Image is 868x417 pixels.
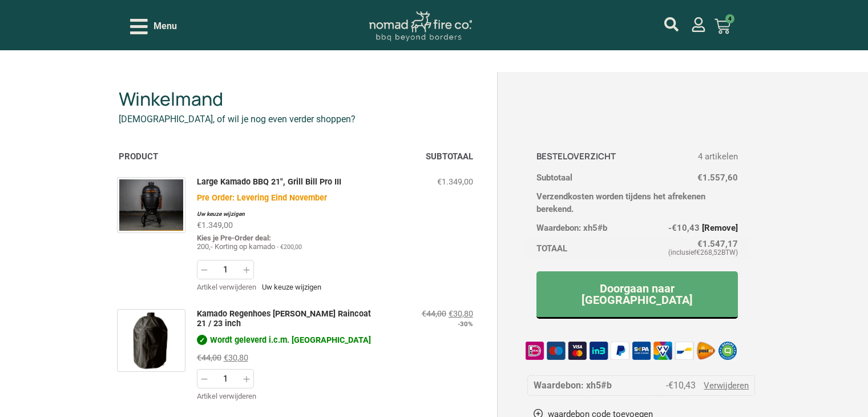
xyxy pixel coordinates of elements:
[240,260,253,280] button: Verhogen
[672,223,677,233] span: €
[154,19,177,33] span: Menu
[698,151,738,162] span: 4 artikelen
[534,379,612,392] strong: Waardebon: xh5#b
[536,151,616,162] h3: Besteloverzicht
[262,283,321,291] a: Uw keuze wijzigen
[197,283,256,291] : Artikel uit winkelwagen verwijderen: Large Kamado BBQ 21", Grill Bill Pro III
[422,309,426,319] span: €
[664,17,679,31] a: mijn account
[638,219,750,238] td: -
[211,260,240,279] input: Aantal
[536,191,705,215] span: Verzendkosten worden tijdens het afrekenen berekend.
[119,119,750,119] p: [DEMOGRAPHIC_DATA], of wil je nog even verder shoppen?
[525,237,638,259] th: Totaal
[697,239,703,249] span: €
[197,309,371,328] a: Kamado Regenhoes [PERSON_NAME] Raincoat 21 / 23 inch
[240,370,253,389] button: Verhogen
[525,169,638,187] th: Subtotaal
[197,177,341,187] a: Large Kamado BBQ 21", Grill Bill Pro III
[107,145,390,169] th: Product
[458,320,473,328] strong: -30%
[211,369,240,388] input: Aantal
[696,248,700,256] span: €
[119,88,750,110] h2: Winkelmand
[702,223,738,233] a: xh5#b coupon verwijderen
[197,392,256,400] a: Artikel uit winkelwagen verwijderen: Kamado Regenhoes Bill's Raincoat 21 / 23 inch
[390,145,484,169] th: Subtotaal
[224,353,228,363] span: €
[130,17,177,37] div: Open/Close Menu
[197,370,211,389] button: Afname
[704,380,749,391] a: xh5#b coupon verwijderen
[697,173,703,183] span: €
[536,271,738,319] a: Doorgaan naar [GEOGRAPHIC_DATA]
[666,379,749,392] span: -
[197,242,377,251] dd: 200,- Korting op kamado
[437,177,442,187] span: €
[197,193,377,203] p: Pre Order: Levering Eind November
[197,260,211,280] button: Afname
[197,335,377,345] p: Wordt geleverd i.c.m. [GEOGRAPHIC_DATA]
[277,243,278,251] span: -
[691,17,706,32] a: mijn account
[117,177,185,233] img: large kamado pro III grill bill
[525,219,638,238] th: Waardebon: xh5#b
[117,309,185,372] img: kamado-regenhoes-bill-s-raincoat-21-23-inch
[649,248,738,256] small: (inclusief BTW)
[197,353,201,363] span: €
[280,243,284,251] span: €
[197,211,377,218] a: Uw keuze wijzigen
[369,11,472,42] img: Nomad Logo
[197,234,377,243] dt: Kies je Pre-Order deal:
[197,220,201,230] span: €
[668,380,673,391] span: €
[725,14,734,23] span: 4
[449,309,453,319] span: €
[701,11,744,41] a: 4
[524,342,738,360] img: betaalmethodes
